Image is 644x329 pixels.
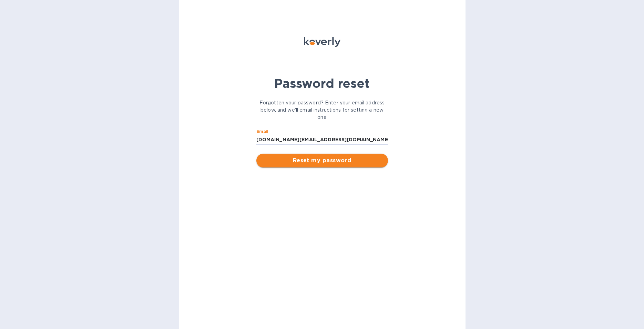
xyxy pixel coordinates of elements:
[256,99,388,121] p: Forgotten your password? Enter your email address below, and we'll email instructions for setting...
[304,37,340,47] img: Koverly
[256,130,268,134] label: Email
[256,135,388,145] input: Email
[262,156,382,165] span: Reset my password
[256,154,388,167] button: Reset my password
[274,76,370,91] b: Password reset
